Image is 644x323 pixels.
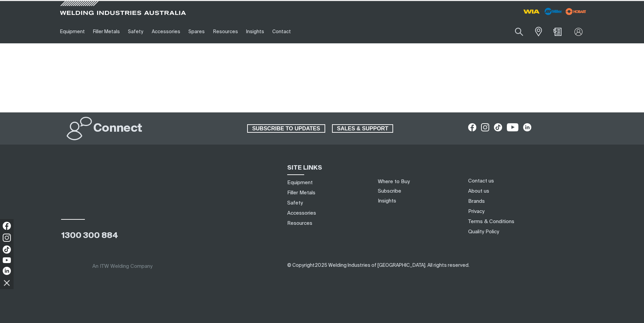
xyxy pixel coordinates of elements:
[184,20,209,43] a: Spares
[56,20,455,43] nav: Main
[1,277,13,288] img: hide socials
[466,176,596,237] nav: Footer
[56,20,89,43] a: Equipment
[3,257,11,263] img: YouTube
[499,24,531,40] input: Product name or item number...
[287,263,470,268] span: © Copyright 2025 Welding Industries of [GEOGRAPHIC_DATA] . All rights reserved.
[287,263,470,268] span: ​​​​​​​​​​​​​​​​​​ ​​​​​​
[468,198,485,205] a: Brands
[287,165,322,171] span: SITE LINKS
[285,178,370,229] nav: Sitemap
[468,218,514,225] a: Terms & Conditions
[124,20,147,43] a: Safety
[564,6,588,17] img: miller
[242,20,268,43] a: Insights
[287,220,312,227] a: Resources
[378,189,401,194] a: Subscribe
[268,20,295,43] a: Contact
[248,124,325,133] span: SUBSCRIBE TO UPDATES
[287,189,315,196] a: Filler Metals
[3,267,11,275] img: LinkedIn
[468,177,494,185] a: Contact us
[468,228,499,235] a: Quality Policy
[333,124,393,133] span: SALES & SUPPORT
[378,179,410,184] a: Where to Buy
[287,179,313,186] a: Equipment
[287,199,303,207] a: Safety
[552,28,563,36] a: Shopping cart ( product(s))
[93,121,142,136] h2: Connect
[209,20,242,43] a: Resources
[89,20,124,43] a: Filler Metals
[92,264,152,269] span: An ITW Welding Company
[468,208,484,215] a: Privacy
[148,20,184,43] a: Accessories
[3,245,11,254] img: TikTok
[332,124,393,133] a: SALES & SUPPORT
[508,24,531,40] button: Search products
[378,198,396,203] a: Insights
[247,124,325,133] a: SUBSCRIBE TO UPDATES
[468,188,489,195] a: About us
[3,234,11,242] img: Instagram
[3,222,11,230] img: Facebook
[61,232,118,240] a: 1300 300 884
[287,210,316,217] a: Accessories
